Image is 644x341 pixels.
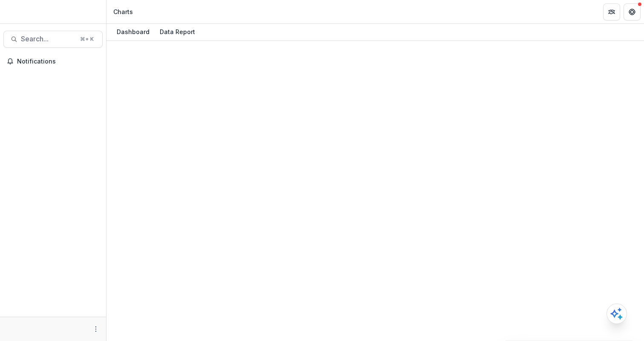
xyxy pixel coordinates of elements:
[17,58,99,65] span: Notifications
[78,35,95,44] div: ⌘ + K
[156,26,198,38] div: Data Report
[91,324,101,334] button: More
[113,7,133,16] div: Charts
[110,6,136,18] nav: breadcrumb
[113,26,153,38] div: Dashboard
[607,303,627,324] button: Open AI Assistant
[3,55,103,68] button: Notifications
[3,31,103,48] button: Search...
[113,24,153,40] a: Dashboard
[624,3,641,20] button: Get Help
[156,24,198,40] a: Data Report
[603,3,620,20] button: Partners
[21,35,75,43] span: Search...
